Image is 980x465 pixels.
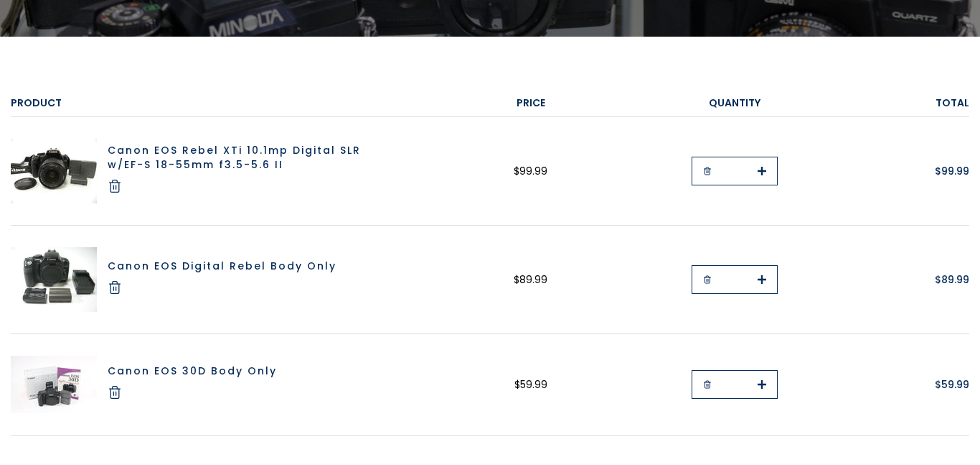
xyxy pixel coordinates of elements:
[11,356,97,413] img: Canon EOS 30D Body Only Digital Cameras - Digital SLR Cameras Canon 0320306521
[935,376,969,394] span: $59.99
[108,364,277,378] a: Canon EOS 30D Body Only
[419,162,643,180] div: $99.99
[935,162,969,180] span: $99.99
[935,271,969,289] span: $89.99
[816,94,980,112] div: Total
[108,259,336,273] a: Canon EOS Digital Rebel Body Only
[408,94,654,112] div: Price
[654,94,817,112] div: Quantity
[11,247,97,312] img: Canon EOS Digital Rebel Body Only Digital Cameras - Digital SLR Cameras Canon 1860508990
[419,376,643,394] div: $59.99
[419,271,643,289] div: $89.99
[108,143,361,172] a: Canon EOS Rebel XTi 10.1mp Digital SLR w/EF-S 18-55mm f3.5-5.6 II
